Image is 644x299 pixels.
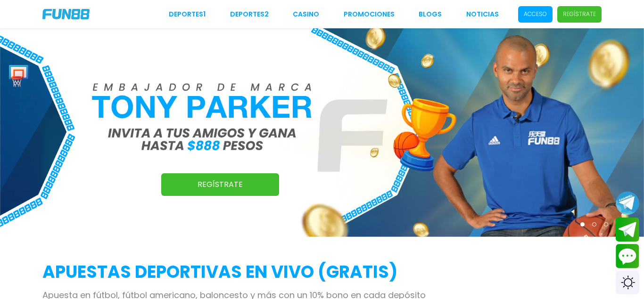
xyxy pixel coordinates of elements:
h2: APUESTAS DEPORTIVAS EN VIVO (gratis) [42,259,602,285]
a: Promociones [344,9,395,19]
a: Regístrate [161,173,279,196]
button: Join telegram channel [616,191,639,215]
a: BLOGS [419,9,442,19]
p: Acceso [524,10,547,18]
a: Deportes2 [230,9,269,19]
button: Contact customer service [616,244,639,268]
p: Regístrate [563,10,596,18]
a: CASINO [293,9,319,19]
div: Switch theme [616,271,639,294]
button: Join telegram [616,218,639,242]
img: Company Logo [42,9,90,19]
a: Deportes1 [169,9,206,19]
a: NOTICIAS [466,9,499,19]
